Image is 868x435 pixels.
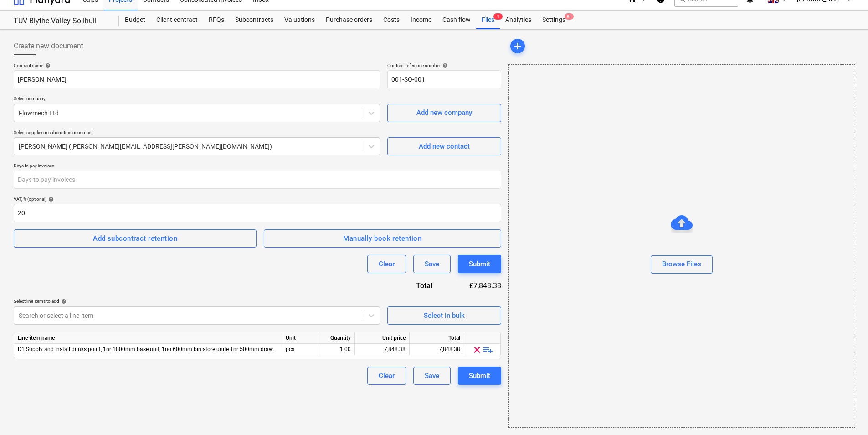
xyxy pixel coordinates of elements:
[508,64,855,428] div: Browse Files
[203,11,230,29] a: RFQs
[437,11,476,29] a: Cash flow
[413,255,451,273] button: Save
[93,233,177,244] div: Add subcontract retention
[537,11,571,29] div: Settings
[476,11,500,29] div: Files
[14,229,257,248] button: Add subcontract retention
[565,13,574,20] span: 9+
[14,163,501,171] p: Days to pay invoices
[343,233,421,244] div: Manually book retention
[383,280,447,291] div: Total
[59,299,67,304] span: help
[441,63,448,68] span: help
[279,11,320,29] a: Valuations
[151,11,203,29] a: Client contract
[14,171,501,189] input: Days to pay invoices
[264,229,501,248] button: Manually book retention
[651,255,713,274] button: Browse Files
[419,140,470,152] div: Add new contact
[472,344,483,355] span: clear
[14,204,501,222] input: VAT, %
[413,367,451,385] button: Save
[282,344,318,355] div: pcs
[355,332,410,344] div: Unit price
[662,258,701,270] div: Browse Files
[14,70,380,88] input: Document name
[387,104,501,122] button: Add new company
[469,370,490,382] div: Submit
[483,344,493,355] span: playlist_add
[425,370,439,382] div: Save
[379,370,395,382] div: Clear
[119,11,151,29] a: Budget
[416,107,472,119] div: Add new company
[424,310,465,321] div: Select in bulk
[367,255,406,273] button: Clear
[822,391,868,435] iframe: Chat Widget
[378,11,405,29] a: Costs
[410,332,464,344] div: Total
[282,332,318,344] div: Unit
[322,344,351,355] div: 1.00
[318,332,355,344] div: Quantity
[512,41,523,52] span: add
[387,62,501,68] div: Contract reference number
[458,255,501,273] button: Submit
[230,11,279,29] a: Subcontracts
[387,306,501,325] button: Select in bulk
[469,258,490,270] div: Submit
[14,16,108,26] div: TUV Blythe Valley Solihull
[379,258,395,270] div: Clear
[493,13,503,20] span: 1
[425,258,439,270] div: Save
[43,63,51,68] span: help
[46,197,54,202] span: help
[387,70,501,88] input: Reference number
[359,344,406,355] div: 7,848.38
[14,196,501,202] div: VAT, % (optional)
[537,11,571,29] a: Settings9+
[320,11,378,29] a: Purchase orders
[447,280,501,291] div: £7,848.38
[476,11,500,29] a: Files1
[14,332,282,344] div: Line-item name
[367,367,406,385] button: Clear
[14,62,380,68] div: Contract name
[14,129,380,137] p: Select supplier or subcontractor contact
[458,367,501,385] button: Submit
[387,137,501,155] button: Add new contact
[405,11,437,29] a: Income
[14,298,380,304] div: Select line-items to add
[14,41,83,52] span: Create new document
[14,96,380,104] p: Select company
[413,344,460,355] div: 7,848.38
[500,11,537,29] a: Analytics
